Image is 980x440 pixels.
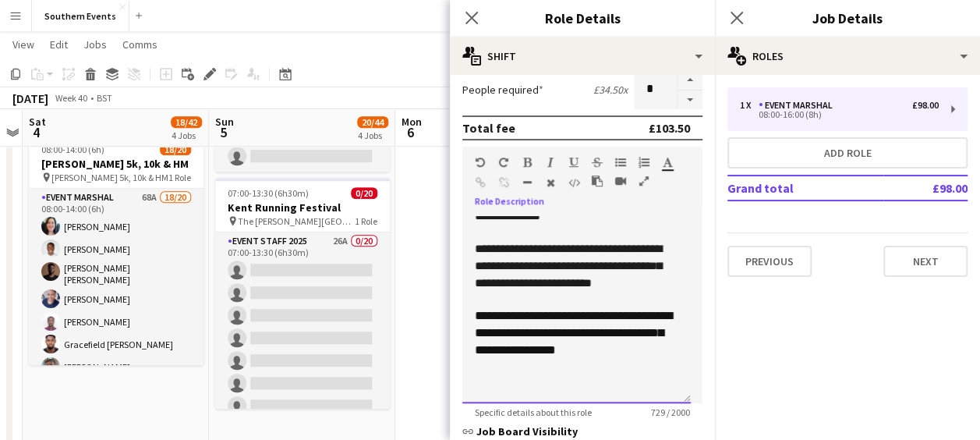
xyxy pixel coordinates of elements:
h3: Job Board Visibility [462,424,702,438]
button: Previous [727,246,812,277]
button: Redo [498,156,509,169]
button: Bold [522,156,532,169]
div: 4 Jobs [172,130,201,141]
button: Text Color [662,156,673,169]
div: 1 x [740,100,759,111]
div: 4 Jobs [358,130,387,141]
span: 5 [213,123,234,141]
span: 4 [27,123,46,141]
span: [PERSON_NAME] 5k, 10k & HM [51,172,168,183]
div: £103.50 [649,120,690,136]
span: 0/20 [351,187,377,199]
button: Clear Formatting [545,176,556,189]
app-job-card: 07:00-13:30 (6h30m)0/20Kent Running Festival The [PERSON_NAME][GEOGRAPHIC_DATA]1 RoleEvent Staff ... [215,178,390,409]
button: Unordered List [615,156,626,169]
span: 729 / 2000 [639,406,702,418]
h3: Job Details [715,8,980,28]
span: 08:00-14:00 (6h) [41,144,104,155]
a: Jobs [77,34,113,55]
h3: Kent Running Festival [215,200,390,215]
div: Total fee [462,120,515,136]
button: Increase [678,70,702,90]
button: Insert video [615,175,626,187]
span: Specific details about this role [462,406,604,418]
span: 07:00-13:30 (6h30m) [228,187,309,199]
span: Mon [402,115,422,129]
td: Grand total [727,176,883,200]
span: 18/42 [171,116,202,128]
span: 20/44 [357,116,388,128]
td: £98.00 [883,176,968,200]
span: 6 [399,123,422,141]
button: Underline [568,156,579,169]
button: Strikethrough [592,156,603,169]
button: Decrease [678,90,702,110]
div: BST [97,92,112,104]
span: 18/20 [160,144,191,155]
button: HTML Code [568,176,579,189]
div: Shift [450,37,715,75]
button: Southern Events [32,1,129,31]
button: Paste as plain text [592,175,603,187]
div: Event Marshal [759,100,839,111]
span: Edit [50,37,68,51]
div: £34.50 x [593,83,628,97]
a: View [6,34,41,55]
button: Horizontal Line [522,176,532,189]
span: Week 40 [51,92,90,104]
a: Comms [116,34,164,55]
span: 1 Role [355,215,377,227]
app-job-card: 08:00-14:00 (6h)18/20[PERSON_NAME] 5k, 10k & HM [PERSON_NAME] 5k, 10k & HM1 RoleEvent Marshal68A1... [29,134,203,365]
label: People required [462,83,543,97]
a: Edit [44,34,74,55]
span: Jobs [83,37,107,51]
button: Italic [545,156,556,169]
span: 1 Role [168,172,191,183]
button: Undo [475,156,486,169]
span: Sat [29,115,46,129]
div: £98.00 [912,100,939,111]
div: Roles [715,37,980,75]
span: Sun [215,115,234,129]
button: Next [883,246,968,277]
button: Fullscreen [639,175,649,187]
div: 08:00-16:00 (8h) [740,111,939,119]
div: [DATE] [12,90,48,106]
span: The [PERSON_NAME][GEOGRAPHIC_DATA] [238,215,355,227]
h3: Role Details [450,8,715,28]
h3: [PERSON_NAME] 5k, 10k & HM [29,157,203,171]
button: Add role [727,137,968,169]
button: Ordered List [639,156,649,169]
span: View [12,37,34,51]
span: Comms [122,37,157,51]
